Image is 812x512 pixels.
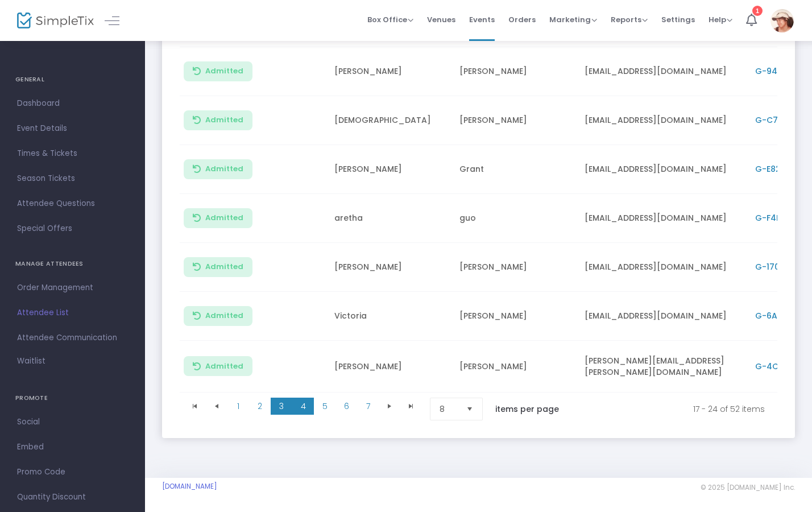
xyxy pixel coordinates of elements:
span: Go to the previous page [206,398,227,415]
span: Attendee List [17,305,128,320]
td: [EMAIL_ADDRESS][DOMAIN_NAME] [578,243,748,292]
span: © 2025 [DOMAIN_NAME] Inc. [701,483,795,492]
span: Go to the first page [190,402,200,411]
span: Promo Code [17,465,128,480]
span: Page 5 [314,398,335,415]
td: [PERSON_NAME] [453,341,578,393]
td: [PERSON_NAME] [453,96,578,145]
span: Orders [508,5,536,34]
span: Attendee Questions [17,196,128,211]
span: Page 2 [249,398,271,415]
td: [PERSON_NAME][EMAIL_ADDRESS][PERSON_NAME][DOMAIN_NAME] [578,341,748,393]
button: Admitted [184,257,252,277]
span: Box Office [367,14,413,25]
td: [EMAIL_ADDRESS][DOMAIN_NAME] [578,145,748,194]
button: Admitted [184,356,252,376]
span: Times & Tickets [17,146,128,161]
td: Victoria [328,292,453,341]
div: 1 [752,6,763,16]
span: Page 3 [271,398,292,415]
button: Admitted [184,306,252,326]
span: Social [17,415,128,430]
td: guo [453,194,578,243]
span: Events [469,5,495,34]
span: Page 7 [357,398,379,415]
span: Dashboard [17,96,128,111]
span: Admitted [205,67,243,76]
span: Order Management [17,280,128,295]
span: Special Offers [17,221,128,236]
span: Admitted [205,362,243,371]
span: 8 [440,403,457,415]
button: Admitted [184,208,252,228]
span: Help [709,14,732,25]
td: Grant [453,145,578,194]
td: [PERSON_NAME] [328,145,453,194]
span: Go to the last page [407,402,416,411]
td: [EMAIL_ADDRESS][DOMAIN_NAME] [578,194,748,243]
span: Embed [17,440,128,455]
span: Go to the next page [385,402,394,411]
span: Venues [427,5,455,34]
td: [PERSON_NAME] [453,47,578,96]
td: [PERSON_NAME] [453,243,578,292]
span: Go to the first page [184,398,206,415]
span: Event Details [17,121,128,136]
label: items per page [495,403,559,415]
button: Admitted [184,61,252,81]
span: Admitted [205,262,243,271]
span: Reports [611,14,648,25]
td: [PERSON_NAME] [328,243,453,292]
span: Page 4 [292,398,314,415]
td: [PERSON_NAME] [453,292,578,341]
h4: GENERAL [15,68,130,91]
h4: MANAGE ATTENDEES [15,253,130,275]
span: Go to the next page [379,398,400,415]
td: [EMAIL_ADDRESS][DOMAIN_NAME] [578,292,748,341]
span: Admitted [205,164,243,174]
td: [PERSON_NAME] [328,341,453,393]
span: Settings [661,5,695,34]
h4: PROMOTE [15,387,130,410]
td: [DEMOGRAPHIC_DATA] [328,96,453,145]
td: aretha [328,194,453,243]
button: Admitted [184,159,252,179]
span: Admitted [205,115,243,125]
kendo-pager-info: 17 - 24 of 52 items [583,398,765,420]
span: Page 6 [335,398,357,415]
td: [EMAIL_ADDRESS][DOMAIN_NAME] [578,47,748,96]
td: [EMAIL_ADDRESS][DOMAIN_NAME] [578,96,748,145]
span: Marketing [549,14,597,25]
span: Attendee Communication [17,331,128,345]
a: [DOMAIN_NAME] [162,482,217,491]
span: Go to the last page [400,398,422,415]
button: Admitted [184,110,252,130]
button: Select [462,398,478,420]
span: Waitlist [17,356,45,367]
span: Page 1 [227,398,249,415]
td: [PERSON_NAME] [328,47,453,96]
span: Season Tickets [17,171,128,186]
span: Admitted [205,311,243,320]
span: Go to the previous page [212,402,221,411]
span: Admitted [205,213,243,222]
span: Quantity Discount [17,490,128,505]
